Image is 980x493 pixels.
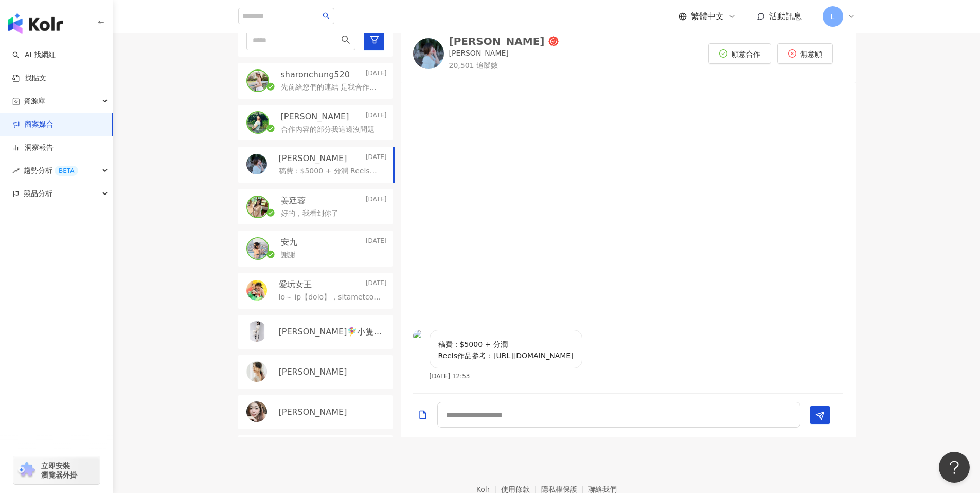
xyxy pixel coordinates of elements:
[366,279,387,290] p: [DATE]
[691,11,724,22] span: 繁體中文
[366,69,387,80] p: [DATE]
[12,73,46,83] a: 找貼文
[279,326,385,338] p: [PERSON_NAME]🧚‍♀️小隻開運站·關注我❤️ 伍柒™
[16,462,37,479] img: chrome extension
[800,50,822,58] span: 無意願
[323,12,330,20] span: search
[413,38,444,69] img: KOL Avatar
[732,50,760,58] span: 願意合作
[788,49,796,58] span: close-circle
[370,35,379,44] span: filter
[281,195,306,206] p: 姜廷蓉
[366,111,387,122] p: [DATE]
[810,406,830,424] button: Send
[279,279,312,290] p: 愛玩女王
[708,43,771,64] button: 願意合作
[281,82,383,93] p: 先前給您們的連結 是我合作近期保健品成效不錯的 但品牌還有投廣
[281,237,297,248] p: 安九
[246,280,267,301] img: KOL Avatar
[281,69,350,80] p: sharonchung520
[13,456,100,484] a: chrome extension立即安裝 瀏覽器外掛
[279,153,347,164] p: [PERSON_NAME]
[366,237,387,248] p: [DATE]
[449,48,509,59] p: [PERSON_NAME]
[281,111,349,122] p: [PERSON_NAME]
[24,182,52,205] span: 競品分析
[247,71,268,91] img: KOL Avatar
[418,402,428,427] button: Add a file
[279,366,347,378] p: [PERSON_NAME]
[246,321,267,342] img: KOL Avatar
[41,461,77,480] span: 立即安裝 瀏覽器外掛
[341,35,350,44] span: search
[247,112,268,133] img: KOL Avatar
[246,401,267,422] img: KOL Avatar
[413,36,559,71] a: KOL Avatar[PERSON_NAME][PERSON_NAME]20,501 追蹤數
[12,119,54,130] a: 商案媒合
[55,166,78,176] div: BETA
[8,13,63,34] img: logo
[279,166,383,177] p: 稿費：$5000 + 分潤 Reels作品參考：[URL][DOMAIN_NAME]
[430,373,470,380] p: [DATE] 12:53
[831,11,835,22] span: L
[719,49,727,58] span: check-circle
[413,330,425,342] img: KOL Avatar
[366,195,387,206] p: [DATE]
[281,208,338,219] p: 好的，我看到你了
[279,292,383,303] p: lo～ ip【dolo】，sitametcon，adipisci，elitseddoeiu，tempori，utl ! 😊 ET ：dolor://mag.aliquaen.adm/VeniAm...
[438,339,574,361] p: 稿費：$5000 + 分潤 Reels作品參考：[URL][DOMAIN_NAME]
[24,90,45,113] span: 資源庫
[939,452,970,483] iframe: Help Scout Beacon - Open
[12,50,56,60] a: searchAI 找網紅
[246,361,267,382] img: KOL Avatar
[24,159,78,182] span: 趨勢分析
[449,61,559,71] p: 20,501 追蹤數
[769,11,802,21] span: 活動訊息
[279,407,347,418] p: [PERSON_NAME]
[12,143,54,153] a: 洞察報告
[281,125,375,135] p: 合作內容的部分我這邊沒問題
[366,153,387,164] p: [DATE]
[247,197,268,217] img: KOL Avatar
[281,250,295,260] p: 謝謝
[12,167,20,174] span: rise
[246,154,267,174] img: KOL Avatar
[247,238,268,259] img: KOL Avatar
[777,43,833,64] button: 無意願
[449,36,545,46] div: [PERSON_NAME]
